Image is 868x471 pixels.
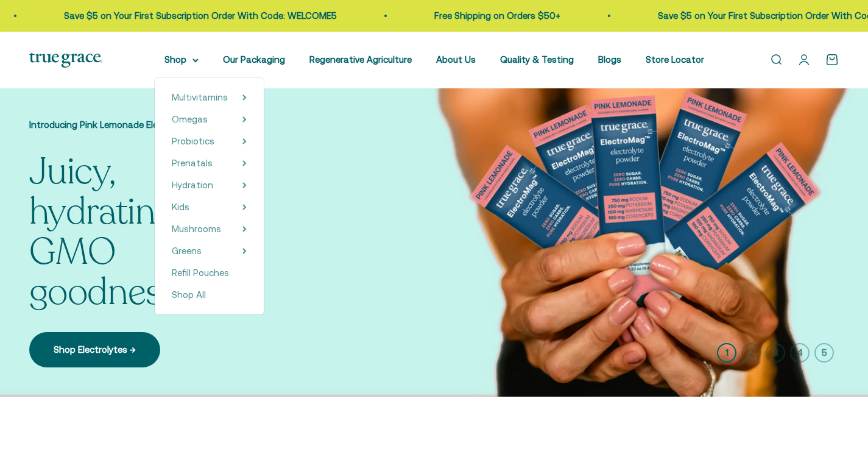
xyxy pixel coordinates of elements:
[172,244,202,258] a: Greens
[172,90,247,105] summary: Multivitamins
[814,343,834,363] button: 5
[172,222,221,236] a: Mushrooms
[172,178,247,193] summary: Hydration
[164,52,199,67] summary: Shop
[172,200,247,214] summary: Kids
[598,54,621,65] a: Blogs
[717,343,736,363] button: 1
[172,202,189,212] span: Kids
[172,92,228,102] span: Multivitamins
[172,156,213,171] a: Prenatals
[172,134,214,149] a: Probiotics
[433,10,559,21] a: Free Shipping on Orders $50+
[63,9,336,23] p: Save $5 on Your First Subscription Order With Code: WELCOME5
[223,54,285,65] a: Our Packaging
[172,90,228,105] a: Multivitamins
[172,134,247,149] summary: Probiotics
[172,114,208,124] span: Omegas
[172,288,247,302] a: Shop All
[172,246,202,256] span: Greens
[172,267,229,278] span: Refill Pouches
[172,266,247,280] a: Refill Pouches
[172,244,247,258] summary: Greens
[172,158,213,168] span: Prenatals
[436,54,476,65] a: About Us
[172,224,221,234] span: Mushrooms
[172,289,206,300] span: Shop All
[766,343,785,363] button: 3
[29,118,273,132] p: Introducing Pink Lemonade ElectroMag
[172,112,208,127] a: Omegas
[172,222,247,236] summary: Mushrooms
[309,54,412,65] a: Regenerative Agriculture
[172,156,247,171] summary: Prenatals
[646,54,704,65] a: Store Locator
[172,200,189,214] a: Kids
[29,332,160,367] a: Shop Electrolytes →
[790,343,810,363] button: 4
[741,343,761,363] button: 2
[172,178,213,193] a: Hydration
[29,147,265,317] split-lines: Juicy, hydrating, non-GMO goodness
[172,180,213,190] span: Hydration
[500,54,574,65] a: Quality & Testing
[172,112,247,127] summary: Omegas
[172,136,214,146] span: Probiotics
